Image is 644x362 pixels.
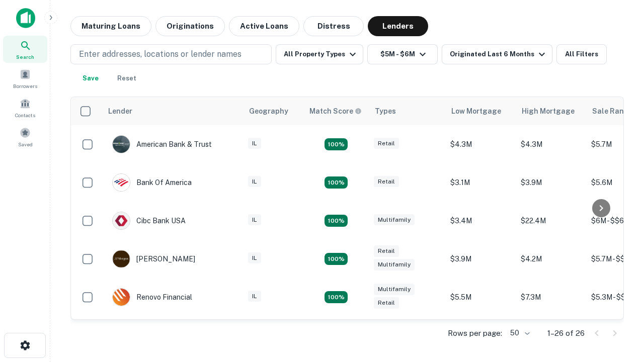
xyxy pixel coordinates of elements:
div: Capitalize uses an advanced AI algorithm to match your search with the best lender. The match sco... [309,106,362,117]
a: Saved [3,123,47,150]
div: IL [248,252,261,264]
th: High Mortgage [516,97,586,125]
div: Originated Last 6 Months [450,48,548,60]
p: Rows per page: [448,327,502,339]
div: Retail [374,297,399,309]
div: Geography [249,105,288,117]
button: Maturing Loans [70,16,151,36]
div: Retail [374,138,399,149]
div: Retail [374,245,399,257]
div: Cibc Bank USA [112,212,186,230]
button: $5M - $6M [367,44,438,64]
img: picture [113,250,130,267]
button: Originations [155,16,225,36]
img: picture [113,136,130,153]
div: Renovo Financial [112,288,192,306]
button: Lenders [368,16,428,36]
td: $3.4M [445,202,516,240]
div: Matching Properties: 4, hasApolloMatch: undefined [325,253,348,265]
div: American Bank & Trust [112,135,212,153]
img: picture [113,174,130,191]
div: High Mortgage [522,105,575,117]
img: capitalize-icon.png [16,8,35,28]
button: Active Loans [229,16,299,36]
p: 1–26 of 26 [547,327,585,339]
span: Contacts [15,111,35,119]
img: picture [113,212,130,229]
h6: Match Score [309,106,360,117]
div: Lender [108,105,132,117]
div: Bank Of America [112,173,192,192]
td: $5.5M [445,278,516,316]
button: Save your search to get updates of matches that match your search criteria. [74,68,107,88]
div: Multifamily [374,284,415,295]
div: Retail [374,176,399,188]
button: Originated Last 6 Months [442,44,552,64]
th: Types [369,97,445,125]
td: $3.9M [516,163,586,202]
div: 50 [506,326,531,340]
span: Search [16,53,34,61]
p: Enter addresses, locations or lender names [79,48,242,60]
div: Multifamily [374,214,415,226]
div: IL [248,214,261,226]
td: $3.1M [516,316,586,354]
span: Borrowers [13,82,37,90]
div: [PERSON_NAME] [112,250,195,268]
td: $7.3M [516,278,586,316]
button: Distress [303,16,364,36]
button: Reset [111,68,143,88]
div: Matching Properties: 4, hasApolloMatch: undefined [325,215,348,227]
img: picture [113,289,130,306]
div: IL [248,138,261,149]
a: Search [3,36,47,63]
div: Matching Properties: 4, hasApolloMatch: undefined [325,291,348,303]
div: Multifamily [374,259,415,270]
th: Lender [102,97,243,125]
div: Matching Properties: 7, hasApolloMatch: undefined [325,138,348,150]
td: $2.2M [445,316,516,354]
td: $3.9M [445,240,516,278]
td: $3.1M [445,163,516,202]
div: IL [248,176,261,188]
td: $4.2M [516,240,586,278]
th: Geography [243,97,303,125]
div: Matching Properties: 4, hasApolloMatch: undefined [325,176,348,189]
td: $4.3M [445,125,516,163]
button: All Property Types [276,44,363,64]
button: Enter addresses, locations or lender names [70,44,272,64]
div: IL [248,291,261,302]
td: $22.4M [516,202,586,240]
div: Low Mortgage [451,105,501,117]
span: Saved [18,140,33,148]
div: Types [375,105,396,117]
a: Contacts [3,94,47,121]
td: $4.3M [516,125,586,163]
button: All Filters [556,44,607,64]
a: Borrowers [3,65,47,92]
th: Capitalize uses an advanced AI algorithm to match your search with the best lender. The match sco... [303,97,369,125]
th: Low Mortgage [445,97,516,125]
iframe: Chat Widget [594,282,644,330]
